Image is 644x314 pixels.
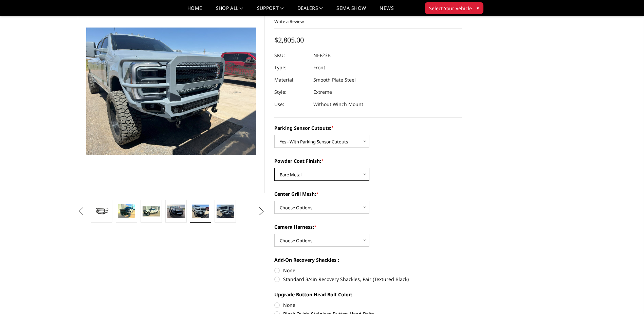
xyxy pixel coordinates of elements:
[429,5,472,12] span: Select Your Vehicle
[274,301,462,309] label: None
[216,6,243,16] a: shop all
[274,49,308,62] dt: SKU:
[274,291,462,298] label: Upgrade Button Head Bolt Color:
[274,276,462,283] label: Standard 3/4in Recovery Shackles, Pair (Textured Black)
[167,205,185,218] img: 2023-2025 Ford F250-350 - Freedom Series - Extreme Front Bumper
[257,6,284,16] a: Support
[118,204,135,218] img: 2023-2025 Ford F250-350 - Freedom Series - Extreme Front Bumper
[256,206,266,216] button: Next
[274,223,462,230] label: Camera Harness:
[274,35,304,45] span: $2,805.00
[274,190,462,197] label: Center Grill Mesh:
[274,256,462,263] label: Add-On Recovery Shackles :
[274,267,462,274] label: None
[192,205,209,217] img: 2023-2025 Ford F250-350 - Freedom Series - Extreme Front Bumper
[313,86,332,98] dd: Extreme
[274,124,462,132] label: Parking Sensor Cutouts:
[274,74,308,86] dt: Material:
[76,206,86,216] button: Previous
[274,62,308,74] dt: Type:
[313,49,331,62] dd: NEF23B
[477,4,479,12] span: ▾
[425,2,483,14] button: Select Your Vehicle
[380,6,393,16] a: News
[274,86,308,98] dt: Style:
[187,6,202,16] a: Home
[274,157,462,164] label: Powder Coat Finish:
[313,74,356,86] dd: Smooth Plate Steel
[143,206,160,216] img: 2023-2025 Ford F250-350 - Freedom Series - Extreme Front Bumper
[313,98,363,110] dd: Without Winch Mount
[336,6,366,16] a: SEMA Show
[297,6,323,16] a: Dealers
[610,281,644,314] iframe: Chat Widget
[274,18,304,24] a: Write a Review
[217,205,234,217] img: 2023-2025 Ford F250-350 - Freedom Series - Extreme Front Bumper
[313,62,325,74] dd: Front
[274,98,308,110] dt: Use:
